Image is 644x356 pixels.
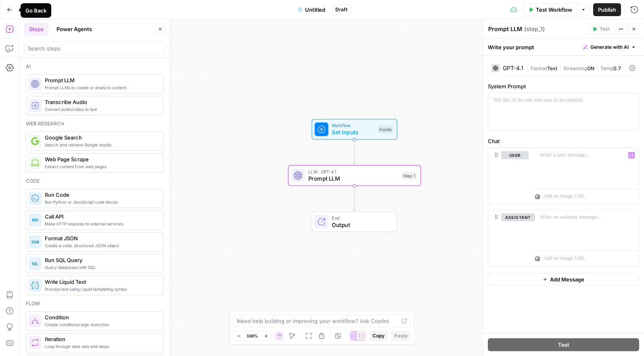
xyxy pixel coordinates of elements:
[353,139,355,164] g: Edge from start to step_1
[488,25,522,33] textarea: Prompt LLM
[28,44,162,52] input: Search steps
[401,172,417,179] div: Step 1
[26,300,164,307] div: Flow
[488,82,639,90] label: System Prompt
[391,331,411,341] button: Paste
[488,273,639,285] button: Add Message
[590,44,629,51] span: Generate with AI
[563,65,587,71] span: Streaming
[536,6,572,14] span: Test Workflow
[550,275,584,283] span: Add Message
[308,168,398,175] span: LLM · GPT-4.1
[335,6,347,13] span: Draft
[613,65,621,71] span: 0.7
[501,151,529,159] button: user
[45,76,157,84] span: Prompt LLM
[26,177,164,185] div: Code
[45,264,157,271] span: Query databases with SQL
[593,3,621,16] button: Publish
[332,214,390,221] span: End
[594,64,600,72] span: |
[332,122,374,129] span: Workflow
[503,65,523,71] div: GPT-4.1
[45,313,157,321] span: Condition
[332,128,374,137] span: Set Inputs
[353,186,355,211] g: Edge from step_1 to end
[587,65,594,71] span: ON
[589,24,613,34] button: Test
[394,332,408,339] span: Paste
[501,213,535,221] button: assistant
[488,338,639,351] button: Test
[483,39,644,55] div: Write your prompt
[45,133,157,142] span: Google Search
[45,234,157,242] span: Format JSON
[45,163,157,170] span: Extract content from web pages
[598,6,616,14] span: Publish
[52,23,97,35] button: Power Agents
[288,119,421,139] div: WorkflowSet InputsInputs
[488,148,529,204] div: user
[45,191,157,199] span: Run Code
[288,211,421,232] div: EndOutput
[24,23,48,35] button: Steps
[45,142,157,148] span: Search and retrieve Google results
[45,256,157,264] span: Run SQL Query
[378,125,393,133] div: Inputs
[45,335,157,343] span: Iteration
[531,65,547,71] span: Format
[600,25,610,33] span: Test
[288,165,421,186] div: LLM · GPT-4.1Prompt LLMStep 1
[45,84,157,91] span: Prompt LLMs to create or analyze content
[25,6,46,15] div: Go Back
[45,343,157,350] span: Loop through data sets and steps
[308,174,398,183] span: Prompt LLM
[305,6,325,14] span: Untitled
[523,3,577,16] button: Test Workflow
[580,42,639,52] button: Generate with AI
[45,286,157,292] span: Process text using Liquid templating syntax
[45,106,157,112] span: Convert audio/video to text
[45,242,157,249] span: Create a valid, structured JSON object
[600,65,613,71] span: Temp
[558,341,569,349] span: Test
[26,120,164,127] div: Web research
[45,98,157,106] span: Transcribe Audio
[45,321,157,328] span: Create conditional logic branches
[45,199,157,205] span: Run Python or JavaScript code blocks
[547,65,557,71] span: Text
[293,3,330,16] button: Untitled
[45,221,157,227] span: Make HTTP requests to external services
[45,278,157,286] span: Write Liquid Text
[488,210,529,266] div: assistant
[247,333,258,339] span: 106%
[372,332,385,339] span: Copy
[488,137,639,145] label: Chat
[369,331,388,341] button: Copy
[557,64,563,72] span: |
[332,221,390,229] span: Output
[45,212,157,221] span: Call API
[26,63,164,70] div: Ai
[527,64,531,72] span: |
[45,155,157,163] span: Web Page Scrape
[524,25,545,33] span: ( step_1 )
